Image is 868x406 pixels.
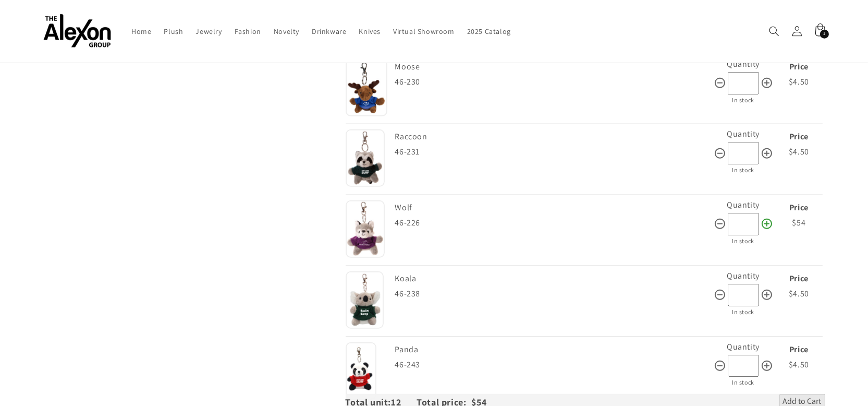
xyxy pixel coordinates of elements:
div: Koala [395,271,711,286]
div: In stock [714,94,773,106]
span: $54 [792,217,806,228]
div: In stock [714,235,773,247]
div: Moose [395,59,711,75]
span: $4.50 [789,76,809,87]
a: Virtual Showroom [387,20,461,42]
img: Koala [346,271,384,329]
div: 46-231 [395,145,714,160]
a: Novelty [267,20,305,42]
span: 1 [823,30,826,39]
span: Drinkware [312,27,346,36]
span: Home [131,27,151,36]
div: In stock [714,306,773,318]
div: 46-238 [395,286,714,302]
span: Plush [164,27,183,36]
span: Knives [359,27,381,36]
span: $4.50 [789,288,809,299]
span: Fashion [235,27,261,36]
div: Price [776,129,823,145]
div: In stock [714,377,773,388]
a: Knives [352,20,387,42]
div: 46-226 [395,216,714,231]
a: Plush [157,20,189,42]
label: Quantity [727,270,760,281]
span: 2025 Catalog [467,27,511,36]
label: Quantity [727,199,760,210]
div: Panda [395,342,711,357]
label: Quantity [727,341,760,352]
div: Price [776,342,823,357]
div: Raccoon [395,129,711,145]
img: The Alexon Group [43,15,111,49]
a: Jewelry [189,20,228,42]
span: Jewelry [195,27,222,36]
div: Wolf [395,200,711,216]
div: Price [776,271,823,286]
div: 46-243 [395,357,714,373]
span: $4.50 [789,359,809,370]
label: Quantity [727,58,760,69]
a: Home [125,20,157,42]
a: 2025 Catalog [461,20,517,42]
div: Price [776,200,823,216]
summary: Search [763,20,786,43]
a: Fashion [228,20,267,42]
div: 46-230 [395,75,714,90]
div: Price [776,59,823,75]
img: Raccoon [346,129,385,187]
img: Moose [346,59,387,116]
img: Panda [346,342,376,400]
span: Virtual Showroom [393,27,455,36]
span: Novelty [274,27,299,36]
div: In stock [714,164,773,176]
span: $4.50 [789,146,809,157]
img: Wolf [346,200,385,258]
a: Drinkware [305,20,352,42]
label: Quantity [727,128,760,139]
